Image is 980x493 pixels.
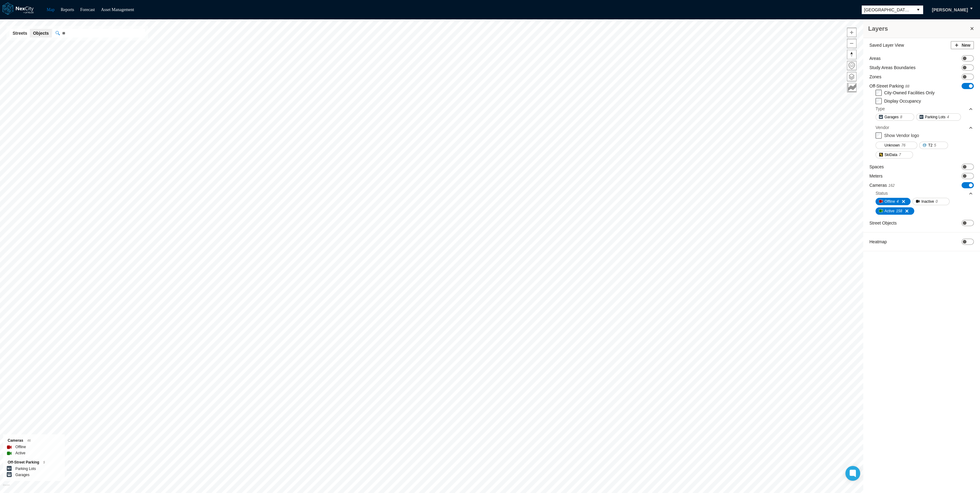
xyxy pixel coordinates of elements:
[884,133,919,138] label: Show Vendor logo
[884,152,897,158] span: SkiData
[47,7,55,12] a: Map
[900,114,902,120] span: 8
[15,466,36,472] label: Parking Lots
[847,50,856,59] span: Reset bearing to north
[80,7,95,12] a: Forecast
[869,74,881,80] label: Zones
[888,183,895,188] span: 162
[901,142,905,148] span: 76
[869,182,895,189] label: Cameras
[27,439,31,442] span: 46
[936,198,938,205] span: 0
[15,450,25,456] label: Active
[912,198,950,205] button: Inactive0
[847,28,857,37] button: Zoom in
[869,164,884,170] label: Spaces
[896,198,899,205] span: 4
[10,29,30,37] button: Streets
[8,437,60,444] div: Cameras
[876,189,973,198] div: Status
[61,7,74,12] a: Reports
[847,72,857,81] button: Layers management
[8,459,60,466] div: Off-Street Parking
[869,239,887,245] label: Heatmap
[847,39,856,48] span: Zoom out
[884,198,895,205] span: Offline
[847,50,857,59] button: Reset bearing to north
[916,113,961,121] button: Parking Lots4
[876,123,973,132] div: Vendor
[951,41,974,49] button: New
[864,7,911,13] span: [GEOGRAPHIC_DATA][PERSON_NAME]
[962,42,970,48] span: New
[101,7,134,12] a: Asset Management
[876,142,917,149] button: Unknown76
[896,208,902,214] span: 158
[876,104,973,113] div: Type
[3,484,10,491] a: Mapbox homepage
[30,29,52,37] button: Objects
[876,124,889,131] div: Vendor
[913,6,923,14] button: select
[876,113,914,121] button: Garages8
[884,142,900,148] span: Unknown
[15,444,26,450] label: Offline
[847,83,857,92] button: Key metrics
[905,84,909,88] span: 88
[934,142,936,148] span: 5
[869,220,897,226] label: Street Objects
[884,114,899,120] span: Garages
[926,5,974,15] button: [PERSON_NAME]
[43,461,45,464] span: 5
[928,142,932,148] span: T2
[884,90,935,95] label: City-Owned Facilities Only
[869,42,904,48] label: Saved Layer View
[869,65,915,71] label: Study Areas Boundaries
[869,55,881,61] label: Areas
[899,152,901,158] span: 7
[884,99,921,104] label: Display Occupancy
[868,24,969,33] h3: Layers
[33,30,49,36] span: Objects
[15,472,29,478] label: Garages
[921,198,934,205] span: Inactive
[932,7,968,13] span: [PERSON_NAME]
[876,190,888,196] div: Status
[876,106,885,112] div: Type
[869,83,909,89] label: Off-Street Parking
[884,208,895,214] span: Active
[925,114,946,120] span: Parking Lots
[919,142,948,149] button: T25
[869,173,883,179] label: Meters
[876,198,911,205] button: Offline4
[876,207,914,215] button: Active158
[847,28,856,37] span: Zoom in
[847,39,857,48] button: Zoom out
[847,61,857,70] button: Home
[13,30,27,36] span: Streets
[947,114,949,120] span: 4
[876,151,913,158] button: SkiData7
